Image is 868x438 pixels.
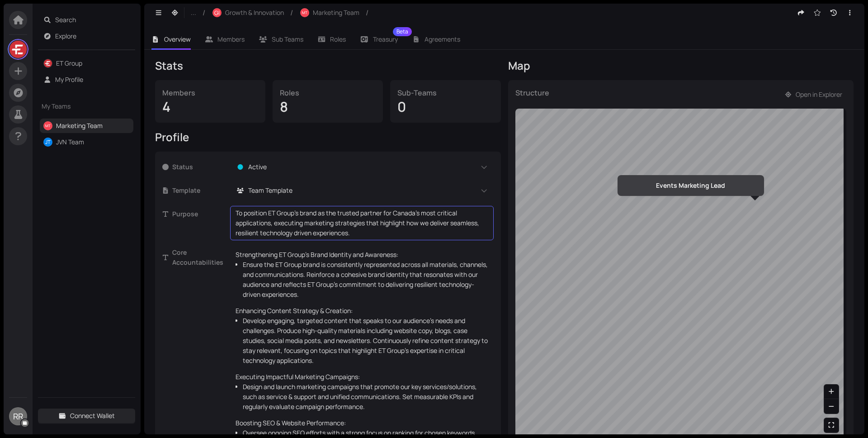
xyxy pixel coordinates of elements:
[373,36,398,43] span: Treasury
[214,10,220,16] span: GI
[55,75,83,84] a: My Profile
[217,35,245,43] span: Members
[56,121,103,130] a: Marketing Team
[70,411,115,421] span: Connect Wallet
[393,27,412,36] sup: Beta
[248,186,292,195] span: Team Template
[172,248,230,267] span: Core Accountabilities
[248,162,267,172] span: Active
[172,162,230,172] span: Status
[191,8,196,18] span: ...
[796,90,842,100] span: Open in Explorer
[208,5,288,20] button: GIGrowth & Innovation
[38,409,135,423] button: Connect Wallet
[243,260,488,300] li: Ensure the ET Group brand is consistently represented across all materials, channels, and communi...
[397,87,493,98] div: Sub-Teams
[186,5,201,20] button: ...
[515,87,549,109] div: Structure
[313,8,359,18] span: Marketing Team
[236,250,488,260] p: Strengthening ET Group’s Brand Identity and Awareness:
[272,35,303,43] span: Sub Teams
[55,13,130,27] span: Search
[13,407,23,425] span: RR
[302,10,307,14] span: MT
[56,138,84,146] a: JVN Team
[780,87,847,102] button: Open in Explorer
[236,418,488,428] p: Boosting SEO & Website Performance:
[280,98,376,115] div: 8
[172,209,230,219] span: Purpose
[236,372,488,382] p: Executing Impactful Marketing Campaigns:
[280,87,376,98] div: Roles
[172,186,230,195] span: Template
[425,35,460,43] span: Agreements
[236,306,488,316] p: Enhancing Content Strategy & Creation:
[330,35,346,43] span: Roles
[42,101,116,111] span: My Teams
[38,96,135,117] div: My Teams
[397,98,493,115] div: 0
[155,130,501,144] div: Profile
[55,32,76,40] a: Explore
[9,41,27,58] img: LsfHRQdbm8.jpeg
[162,98,258,115] div: 4
[296,5,364,20] button: MTMarketing Team
[162,87,258,98] div: Members
[508,58,854,73] div: Map
[243,316,488,366] li: Develop engaging, targeted content that speaks to our audience’s needs and challenges. Produce hi...
[155,58,501,73] div: Stats
[243,382,488,412] li: Design and launch marketing campaigns that promote our key services/solutions, such as service & ...
[56,59,82,67] a: ET Group
[236,208,488,238] p: To position ET Group’s brand as the trusted partner for Canada’s most critical applications, exec...
[164,35,191,43] span: Overview
[225,8,284,18] span: Growth & Innovation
